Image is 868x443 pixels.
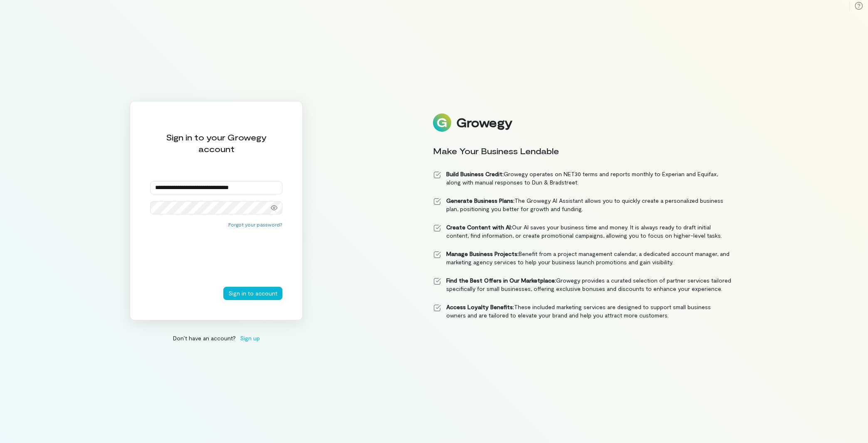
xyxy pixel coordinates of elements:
[433,113,451,132] img: Logo
[433,303,732,320] li: These included marketing services are designed to support small business owners and are tailored ...
[223,287,282,300] button: Sign in to account
[446,303,514,310] strong: Access Loyalty Benefits:
[446,197,514,204] strong: Generate Business Plans:
[228,221,282,228] button: Forgot your password?
[150,131,282,155] div: Sign in to your Growegy account
[446,170,504,177] strong: Build Business Credit:
[130,334,303,342] div: Don’t have an account?
[433,276,732,293] li: Growegy provides a curated selection of partner services tailored specifically for small business...
[433,197,732,213] li: The Growegy AI Assistant allows you to quickly create a personalized business plan, positioning y...
[433,223,732,240] li: Our AI saves your business time and money. It is always ready to draft initial content, find info...
[433,250,732,266] li: Benefit from a project management calendar, a dedicated account manager, and marketing agency ser...
[433,170,732,187] li: Growegy operates on NET30 terms and reports monthly to Experian and Equifax, along with manual re...
[446,277,556,284] strong: Find the Best Offers in Our Marketplace:
[240,334,260,342] span: Sign up
[456,116,512,130] div: Growegy
[433,145,732,157] div: Make Your Business Lendable
[446,224,512,231] strong: Create Content with AI:
[446,250,519,257] strong: Manage Business Projects:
